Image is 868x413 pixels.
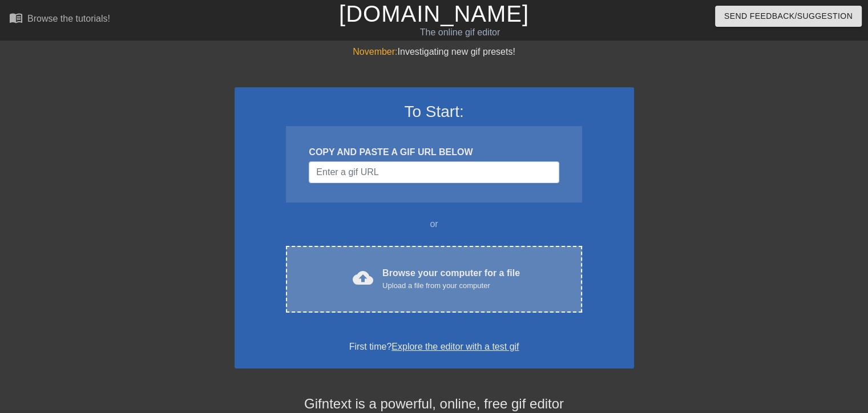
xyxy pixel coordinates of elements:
[264,217,604,231] div: or
[353,268,373,288] span: cloud_upload
[249,102,619,122] h3: To Start:
[382,266,520,291] div: Browse your computer for a file
[295,26,625,39] div: The online gif editor
[715,6,862,27] button: Send Feedback/Suggestion
[9,11,110,29] a: Browse the tutorials!
[382,280,520,291] div: Upload a file from your computer
[235,45,634,59] div: Investigating new gif presets!
[27,14,110,23] div: Browse the tutorials!
[249,340,619,354] div: First time?
[9,11,23,25] span: menu_book
[309,161,559,183] input: Username
[391,342,519,351] a: Explore the editor with a test gif
[724,9,853,23] span: Send Feedback/Suggestion
[235,396,634,412] h4: Gifntext is a powerful, online, free gif editor
[339,1,529,26] a: [DOMAIN_NAME]
[309,145,559,159] div: COPY AND PASTE A GIF URL BELOW
[353,47,397,56] span: November:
